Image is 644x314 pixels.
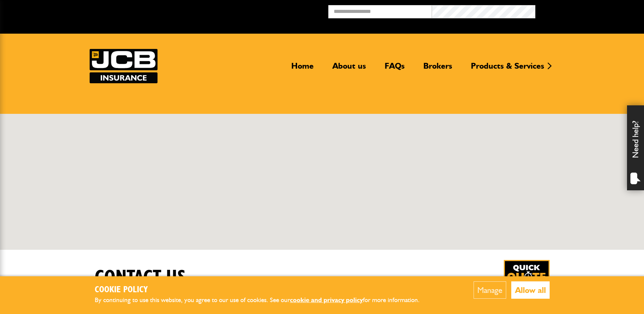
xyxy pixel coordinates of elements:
[504,260,550,306] a: Get your insurance quote in just 2-minutes
[95,295,431,306] p: By continuing to use this website, you agree to our use of cookies. See our for more information.
[627,105,644,190] div: Need help?
[504,260,550,306] img: Quick Quote
[90,49,158,83] a: JCB Insurance Services
[535,5,639,16] button: Broker Login
[95,285,431,295] h2: Cookie Policy
[474,281,506,299] button: Manage
[380,61,410,76] a: FAQs
[511,281,550,299] button: Allow all
[90,49,158,83] img: JCB Insurance Services logo
[95,266,186,289] h1: Contact us
[286,61,319,76] a: Home
[327,61,371,76] a: About us
[418,61,457,76] a: Brokers
[290,296,363,304] a: cookie and privacy policy
[466,61,549,76] a: Products & Services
